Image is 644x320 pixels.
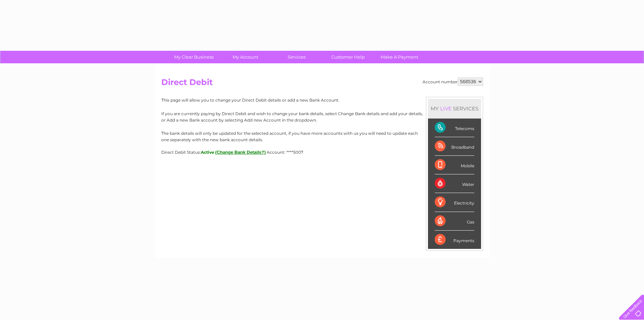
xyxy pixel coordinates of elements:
[161,110,483,123] p: If you are currently paying by Direct Debit and wish to change your bank details, select Change B...
[435,119,474,137] div: Telecoms
[161,97,483,103] p: This page will allow you to change your Direct Debit details or add a new Bank Account.
[428,99,481,118] div: MY SERVICES
[439,105,453,112] div: LIVE
[435,212,474,231] div: Gas
[201,150,214,155] span: Active
[161,78,483,90] h2: Direct Debit
[435,174,474,193] div: Water
[269,51,325,63] a: Services
[166,51,222,63] a: My Clear Business
[435,137,474,156] div: Broadband
[215,150,266,155] button: (Change Bank Details?)
[161,150,483,155] div: Direct Debit Status:
[423,78,483,86] div: Account number
[217,51,273,63] a: My Account
[435,156,474,174] div: Mobile
[320,51,376,63] a: Customer Help
[161,130,483,143] p: The bank details will only be updated for the selected account, if you have more accounts with us...
[435,193,474,212] div: Electricity
[372,51,427,63] a: Make A Payment
[435,231,474,249] div: Payments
